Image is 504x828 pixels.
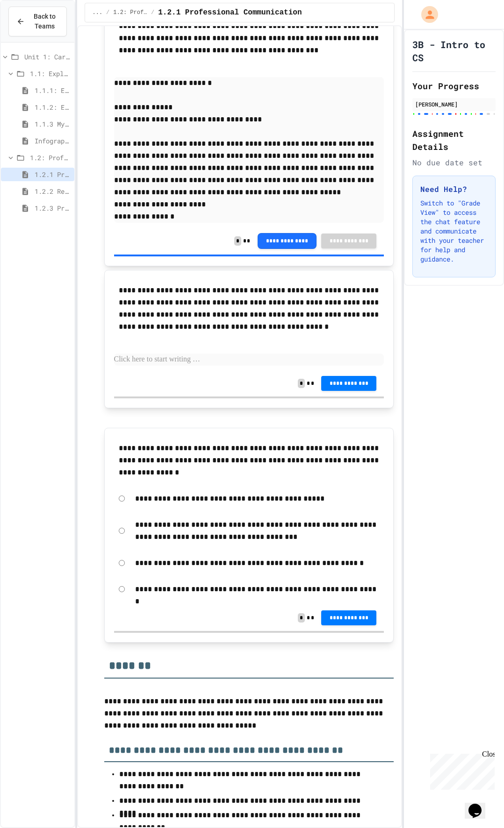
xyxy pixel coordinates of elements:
span: 1.2: Professional Communication [30,153,71,163]
div: Chat with us now!Close [4,4,65,59]
span: 1.2.1 Professional Communication [158,7,302,18]
span: Unit 1: Careers & Professionalism [24,52,71,62]
span: 1.2: Professional Communication [113,9,147,16]
iframe: chat widget [465,791,495,819]
div: My Account [411,4,440,25]
span: Infographic Project: Your favorite CS [35,136,71,146]
span: 1.1.2: Exploring CS Careers - Review [35,102,71,112]
span: 1.2.2 Review - Professional Communication [35,186,71,196]
h2: Assignment Details [412,127,496,153]
span: / [106,9,109,16]
span: 1.2.3 Professional Communication Challenge [35,203,71,213]
h3: Need Help? [420,184,488,195]
span: 1.1: Exploring CS Careers [30,69,71,78]
h2: Your Progress [412,79,496,92]
div: No due date set [412,157,496,168]
div: [PERSON_NAME] [415,100,493,108]
h1: 3B - Intro to CS [412,38,496,64]
span: 1.1.3 My Top 3 CS Careers! [35,119,71,129]
span: 1.1.1: Exploring CS Careers [35,85,71,95]
p: Switch to "Grade View" to access the chat feature and communicate with your teacher for help and ... [420,198,488,264]
button: Back to Teams [8,7,67,36]
span: Back to Teams [30,12,59,31]
span: / [151,9,154,16]
iframe: chat widget [426,750,495,790]
span: ... [93,9,103,16]
span: 1.2.1 Professional Communication [35,170,71,179]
